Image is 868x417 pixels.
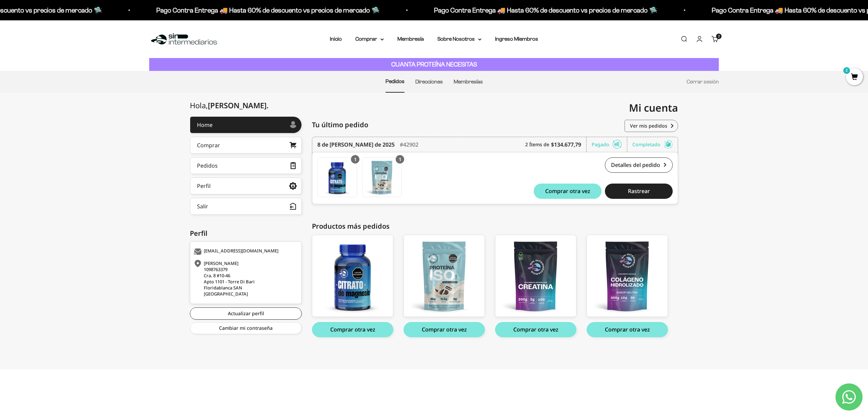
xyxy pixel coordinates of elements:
[397,36,424,42] a: Membresía
[190,157,302,174] a: Pedidos
[605,184,673,199] button: Rastrear
[190,307,302,320] a: Actualizar perfil
[495,36,538,42] a: Ingreso Miembros
[194,260,296,297] div: [PERSON_NAME] 1098763379 Cra. 8 #10-46 Apto 1101 - Torre Di Bari Floridablanca SAN [GEOGRAPHIC_DATA]
[190,137,302,154] a: Comprar
[386,78,405,84] a: Pedidos
[629,101,678,115] span: Mi cuenta
[403,322,485,337] button: Comprar otra vez
[317,157,357,197] a: Gomas con Citrato de Magnesio
[534,184,601,199] button: Comprar otra vez
[396,155,404,164] div: 1
[156,5,380,16] p: Pago Contra Entrega 🚚 Hasta 60% de descuento vs precios de mercado 🛸
[545,188,590,194] span: Comprar otra vez
[587,322,668,337] button: Comprar otra vez
[312,235,393,317] a: Gomas con Citrato de Magnesio
[330,36,342,42] a: Inicio
[391,61,477,68] strong: CUANTA PROTEÍNA NECESITAS
[403,235,485,317] a: Proteína Aislada ISO - Cookies & Cream - Cookies & Cream / 1 libra (460g)
[495,235,576,317] a: Creatina Monohidrato - 300g
[362,157,402,197] a: Proteína Aislada ISO - Cookies & Cream - Cookies & Cream / 1 libra (460g)
[551,140,581,149] b: $134.677,79
[404,235,485,317] img: ISO_cc_1lb_f5acbfcf-8986-4a58-bee6-c158e2a3619d_large.png
[312,120,368,130] span: Tu último pedido
[437,35,481,43] summary: Sobre Nosotros
[846,74,863,81] a: 2
[194,248,296,255] div: [EMAIL_ADDRESS][DOMAIN_NAME]
[312,235,393,317] img: magnesio_01_c0af4f48-07d4-4d86-8d00-70c4420cd282_large.png
[434,5,657,16] p: Pago Contra Entrega 🚚 Hasta 60% de descuento vs precios de mercado 🛸
[312,221,678,231] div: Productos más pedidos
[190,198,302,215] button: Salir
[843,67,851,75] mark: 2
[400,137,418,152] div: #42902
[190,116,302,133] a: Home
[687,79,719,84] a: Cerrar sesión
[632,137,673,152] div: Completado
[267,100,269,110] span: .
[197,204,208,209] div: Salir
[355,35,384,43] summary: Comprar
[625,120,678,132] a: Ver mis pedidos
[592,137,627,152] div: Pagado
[190,177,302,194] a: Perfil
[190,228,302,239] div: Perfil
[197,143,220,148] div: Comprar
[495,235,576,317] img: creatina_01_large.png
[190,322,302,334] a: Cambiar mi contraseña
[208,100,269,110] span: [PERSON_NAME]
[197,122,213,128] div: Home
[605,157,673,173] a: Detalles del pedido
[362,158,401,197] img: Translation missing: es.Proteína Aislada ISO - Cookies & Cream - Cookies & Cream / 1 libra (460g)
[718,35,720,38] span: 2
[317,140,395,149] time: 8 de [PERSON_NAME] de 2025
[587,235,668,317] img: colageno_01_e03c224b-442a-42c4-94f4-6330c5066a10_large.png
[495,322,576,337] button: Comprar otra vez
[415,79,443,84] a: Direcciones
[525,137,587,152] div: 2 Ítems de
[351,155,359,164] div: 1
[312,322,393,337] button: Comprar otra vez
[197,163,218,168] div: Pedidos
[587,235,668,317] a: Colágeno Hidrolizado - 300g
[190,101,269,110] div: Hola,
[454,79,483,84] a: Membresías
[318,158,357,197] img: Translation missing: es.Gomas con Citrato de Magnesio
[628,188,650,194] span: Rastrear
[197,183,211,189] div: Perfil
